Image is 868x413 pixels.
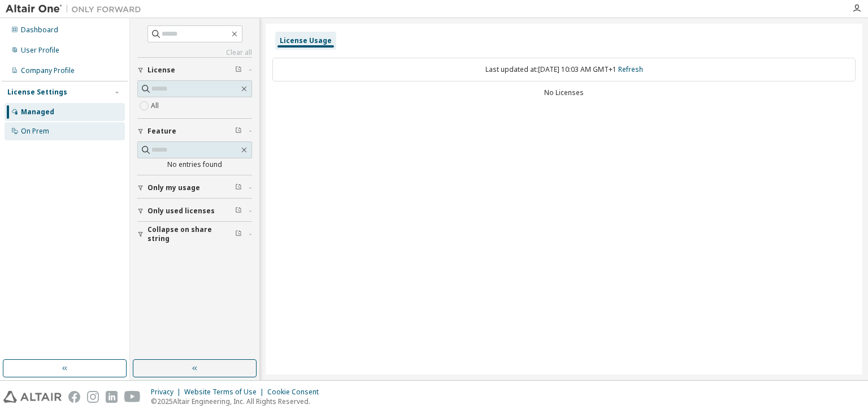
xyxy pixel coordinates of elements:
span: Clear filter [235,183,242,192]
img: linkedin.svg [106,391,118,403]
img: facebook.svg [68,391,80,403]
span: Only my usage [147,183,200,192]
div: Website Terms of Use [184,388,267,397]
span: Clear filter [235,230,242,239]
div: Dashboard [21,25,58,35]
button: Only used licenses [137,199,252,223]
div: License Settings [7,88,67,97]
button: Collapse on share string [137,222,252,247]
div: User Profile [21,46,59,55]
button: Feature [137,119,252,144]
div: Last updated at: [DATE] 10:03 AM GMT+1 [272,58,856,81]
div: Cookie Consent [267,388,325,397]
span: Clear filter [235,127,242,136]
span: Only used licenses [147,206,215,216]
span: License [147,66,175,75]
a: Refresh [618,64,643,74]
div: On Prem [21,127,49,136]
div: No Licenses [272,88,856,97]
div: No entries found [137,160,252,169]
div: Managed [21,107,54,117]
span: Clear filter [235,66,242,75]
span: Feature [147,127,176,136]
img: instagram.svg [87,391,99,403]
p: © 2025 Altair Engineering, Inc. All Rights Reserved. [151,397,325,406]
a: Clear all [137,48,252,57]
img: altair_logo.svg [3,391,62,403]
div: Company Profile [21,66,75,75]
div: Privacy [151,388,184,397]
img: youtube.svg [124,391,141,403]
span: Clear filter [235,206,242,216]
span: Collapse on share string [147,225,235,243]
button: License [137,58,252,83]
div: License Usage [280,36,332,45]
label: All [151,99,161,113]
button: Only my usage [137,175,252,200]
img: Altair One [6,3,147,15]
